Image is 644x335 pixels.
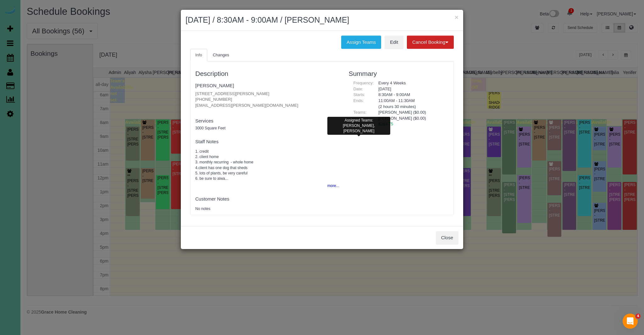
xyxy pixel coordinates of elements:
[353,81,374,85] span: Frequency:
[385,36,403,49] a: Edit
[349,70,449,77] h3: Summary
[195,139,339,145] h4: Staff Notes
[324,181,339,190] button: more...
[353,98,364,103] span: Ends:
[195,149,339,181] pre: 1. credit 2. client home 3. monthly recurring - whole home 4.client has one dog that sheds 5. lot...
[195,70,339,77] h3: Description
[186,14,458,26] h2: [DATE] / 8:30AM - 9:00AM / [PERSON_NAME]
[190,49,207,62] a: Info
[407,36,454,49] button: Cancel Booking
[374,92,449,98] div: 8:30AM - 9:00AM
[353,110,367,115] span: Teams:
[623,314,638,329] iframe: Intercom live chat
[195,53,202,57] span: Info
[341,36,381,49] button: Assign Teams
[378,110,444,116] li: [PERSON_NAME] ($0.00)
[455,14,458,20] button: ×
[195,83,234,88] a: [PERSON_NAME]
[195,126,339,130] h5: 3000 Square Feet
[374,80,449,86] div: Every 4 Weeks
[378,116,444,122] li: [PERSON_NAME] ($0.00)
[213,53,229,57] span: Changes
[374,98,449,110] div: 11:00AM - 11:30AM (2 hours 30 minutes)
[636,314,641,319] span: 4
[195,118,339,124] h4: Services
[436,231,458,244] button: Close
[195,196,339,202] h4: Customer Notes
[208,49,234,62] a: Changes
[195,206,339,212] pre: No notes
[353,87,363,91] span: Date:
[374,86,449,92] div: [DATE]
[195,91,339,109] p: [STREET_ADDRESS][PERSON_NAME] [PHONE_NUMBER] [EMAIL_ADDRESS][PERSON_NAME][DOMAIN_NAME]
[353,92,365,97] span: Starts:
[327,117,390,135] div: Assigned Teams: [PERSON_NAME], [PERSON_NAME]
